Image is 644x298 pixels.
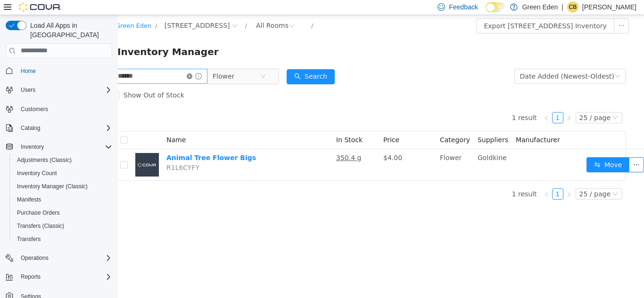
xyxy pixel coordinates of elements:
[9,193,116,206] button: Manifests
[426,100,431,106] i: icon: left
[435,97,445,108] a: 1
[318,134,356,165] td: Flower
[2,121,116,135] button: Catalog
[169,54,217,69] button: icon: searchSearch
[2,76,70,84] span: Show Out of Stock
[17,271,44,282] button: Reports
[462,97,493,108] div: 25 / page
[394,173,419,185] li: 1 result
[495,176,500,183] i: icon: down
[13,220,68,232] a: Transfers (Classic)
[138,3,171,17] div: All Rooms
[13,207,64,218] a: Purchase Orders
[13,168,61,179] a: Inventory Count
[2,251,116,265] button: Operations
[17,183,88,190] span: Inventory Manager (Classic)
[13,181,112,192] span: Inventory Manager (Classic)
[21,273,41,281] span: Reports
[9,219,116,233] button: Transfers (Classic)
[398,121,442,129] span: Manufacturer
[2,64,116,78] button: Home
[21,254,49,262] span: Operations
[497,58,503,65] i: icon: down
[322,121,352,129] span: Category
[47,5,112,16] span: 7215 South Westnedge
[69,58,74,64] i: icon: close-circle
[13,168,112,179] span: Inventory Count
[423,97,434,108] li: Previous Page
[37,7,39,14] span: /
[21,105,48,113] span: Customers
[17,103,112,115] span: Customers
[449,2,478,12] span: Feedback
[19,2,61,12] img: Cova
[9,206,116,219] button: Purchase Orders
[13,207,112,218] span: Purchase Orders
[360,139,389,146] span: Goldkine
[21,143,44,151] span: Inventory
[13,194,45,205] a: Manifests
[9,233,116,246] button: Transfers
[17,209,60,217] span: Purchase Orders
[17,122,44,134] button: Catalog
[402,54,496,68] div: Date Added (Newest-Oldest)
[448,177,454,182] i: icon: right
[21,67,36,75] span: Home
[511,142,526,157] button: icon: ellipsis
[2,270,116,283] button: Reports
[17,271,112,282] span: Reports
[446,173,457,185] li: Next Page
[569,1,577,13] span: CB
[360,121,390,129] span: Suppliers
[49,121,68,129] span: Name
[426,177,431,182] i: icon: left
[17,222,64,230] span: Transfers (Classic)
[9,167,116,180] button: Inventory Count
[567,1,578,13] div: Christa Bumpous
[462,174,493,184] div: 25 / page
[486,2,505,12] input: Dark Mode
[17,235,41,243] span: Transfers
[358,3,496,18] button: Export [STREET_ADDRESS] Inventory
[434,173,446,185] li: 1
[13,194,112,205] span: Manifests
[17,252,52,264] button: Operations
[423,173,434,185] li: Previous Page
[17,156,72,164] span: Adjustments (Classic)
[17,141,48,153] button: Inventory
[218,121,245,129] span: In Stock
[13,220,112,232] span: Transfers (Classic)
[13,234,112,245] span: Transfers
[77,58,84,64] i: icon: info-circle
[21,124,40,132] span: Catalog
[448,100,454,106] i: icon: right
[13,154,112,166] span: Adjustments (Classic)
[446,97,457,108] li: Next Page
[582,1,636,13] p: [PERSON_NAME]
[9,180,116,193] button: Inventory Manager (Classic)
[17,84,112,96] span: Users
[17,252,112,264] span: Operations
[17,122,112,134] span: Catalog
[2,140,116,153] button: Inventory
[49,149,82,156] span: R1L6CYFY
[17,141,112,153] span: Inventory
[496,3,511,18] button: icon: ellipsis
[394,97,419,108] li: 1 result
[561,1,563,13] p: |
[17,196,41,203] span: Manifests
[486,12,486,13] span: Dark Mode
[127,7,129,14] span: /
[17,65,40,77] a: Home
[265,139,284,146] span: $4.00
[13,154,75,166] a: Adjustments (Classic)
[495,100,500,106] i: icon: down
[193,7,195,14] span: /
[218,139,243,146] u: 350.4 g
[95,54,116,68] span: Flower
[13,234,44,245] a: Transfers
[21,86,35,94] span: Users
[49,139,138,146] a: Animal Tree Flower Bigs
[17,84,39,96] button: Users
[522,1,558,13] p: Green Eden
